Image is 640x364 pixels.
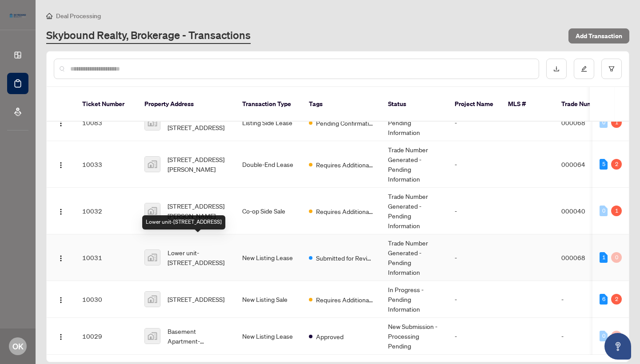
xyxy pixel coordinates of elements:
[601,59,622,79] button: filter
[75,318,137,355] td: 10029
[553,66,560,72] span: download
[554,141,616,188] td: 000064
[554,318,616,355] td: -
[316,332,344,341] span: Approved
[448,104,501,141] td: -
[54,204,68,218] button: Logo
[600,252,608,263] div: 1
[75,281,137,318] td: 10030
[57,333,64,340] img: Logo
[554,188,616,234] td: 000040
[145,328,160,344] img: thumbnail-img
[57,208,64,215] img: Logo
[611,206,622,216] div: 1
[554,234,616,281] td: 000068
[611,331,622,341] div: 0
[448,141,501,188] td: -
[448,318,501,355] td: -
[54,157,68,171] button: Logo
[235,318,302,355] td: New Listing Lease
[168,248,228,267] span: Lower unit-[STREET_ADDRESS]
[448,281,501,318] td: -
[137,87,235,122] th: Property Address
[75,188,137,234] td: 10032
[600,331,608,341] div: 0
[75,234,137,281] td: 10031
[448,234,501,281] td: -
[145,203,160,218] img: thumbnail-img
[448,188,501,234] td: -
[145,157,160,172] img: thumbnail-img
[574,59,594,79] button: edit
[316,206,374,216] span: Requires Additional Docs
[54,292,68,306] button: Logo
[235,87,302,122] th: Transaction Type
[57,162,64,169] img: Logo
[611,294,622,305] div: 2
[576,29,622,43] span: Add Transaction
[381,104,448,141] td: In Progress - Pending Information
[604,333,631,360] button: Open asap
[448,87,501,122] th: Project Name
[381,234,448,281] td: Trade Number Generated - Pending Information
[316,253,374,263] span: Submitted for Review
[302,87,381,122] th: Tags
[75,87,137,122] th: Ticket Number
[554,104,616,141] td: 000068
[381,141,448,188] td: Trade Number Generated - Pending Information
[611,117,622,128] div: 1
[75,141,137,188] td: 10033
[568,28,629,44] button: Add Transaction
[316,160,374,170] span: Requires Additional Docs
[168,113,228,132] span: Basement-[STREET_ADDRESS]
[54,115,68,130] button: Logo
[611,252,622,263] div: 0
[381,281,448,318] td: In Progress - Pending Information
[46,28,251,44] a: Skybound Realty, Brokerage - Transactions
[7,11,28,20] img: logo
[611,159,622,170] div: 2
[57,120,64,127] img: Logo
[600,117,608,128] div: 0
[546,59,567,79] button: download
[381,87,448,122] th: Status
[168,326,228,346] span: Basement Apartment-[STREET_ADDRESS]
[54,329,68,343] button: Logo
[581,66,587,72] span: edit
[46,13,52,19] span: home
[235,234,302,281] td: New Listing Lease
[608,66,615,72] span: filter
[12,340,24,352] span: OK
[235,281,302,318] td: New Listing Sale
[168,201,228,221] span: [STREET_ADDRESS][PERSON_NAME]
[316,295,374,305] span: Requires Additional Docs
[57,297,64,304] img: Logo
[168,294,224,304] span: [STREET_ADDRESS]
[316,118,374,128] span: Pending Confirmation of Closing
[145,250,160,265] img: thumbnail-img
[600,159,608,170] div: 5
[381,318,448,355] td: New Submission - Processing Pending
[54,250,68,265] button: Logo
[57,255,64,262] img: Logo
[235,188,302,234] td: Co-op Side Sale
[235,104,302,141] td: Listing Side Lease
[554,281,616,318] td: -
[600,206,608,216] div: 0
[554,87,616,122] th: Trade Number
[145,292,160,307] img: thumbnail-img
[56,12,101,20] span: Deal Processing
[142,215,225,229] div: Lower unit-[STREET_ADDRESS]
[501,87,554,122] th: MLS #
[381,188,448,234] td: Trade Number Generated - Pending Information
[145,115,160,130] img: thumbnail-img
[168,154,228,174] span: [STREET_ADDRESS][PERSON_NAME]
[235,141,302,188] td: Double-End Lease
[75,104,137,141] td: 10083
[600,294,608,305] div: 6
